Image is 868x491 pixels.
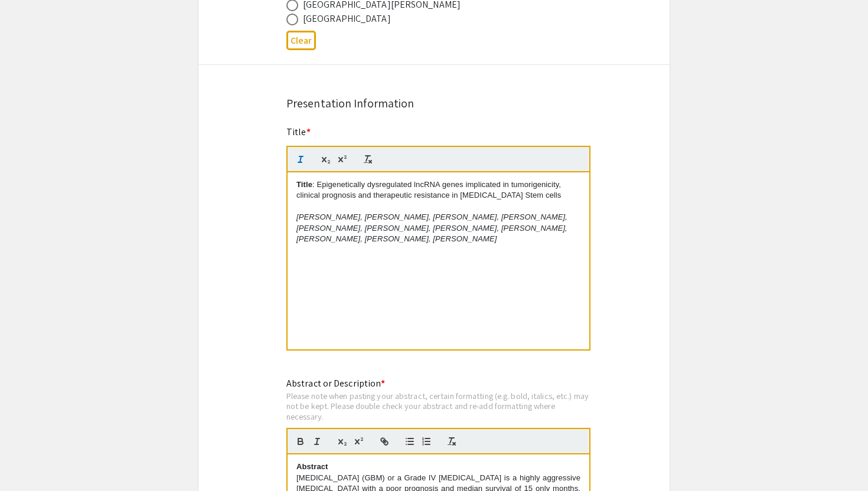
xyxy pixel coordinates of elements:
[286,94,582,112] div: Presentation Information
[286,126,311,138] mat-label: Title
[296,462,328,471] strong: Abstract
[286,377,385,389] mat-label: Abstract or Description
[286,391,590,422] div: Please note when pasting your abstract, certain formatting (e.g. bold, italics, etc.) may not be ...
[296,180,312,189] strong: Title
[9,438,50,482] iframe: Chat
[303,12,391,26] div: [GEOGRAPHIC_DATA]
[296,179,580,201] p: : Epigenetically dysregulated lncRNA genes implicated in tumorigenicity, clinical prognosis and t...
[286,31,316,50] button: Clear
[296,212,570,243] em: [PERSON_NAME], [PERSON_NAME], [PERSON_NAME], [PERSON_NAME], [PERSON_NAME], [PERSON_NAME], [PERSON...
